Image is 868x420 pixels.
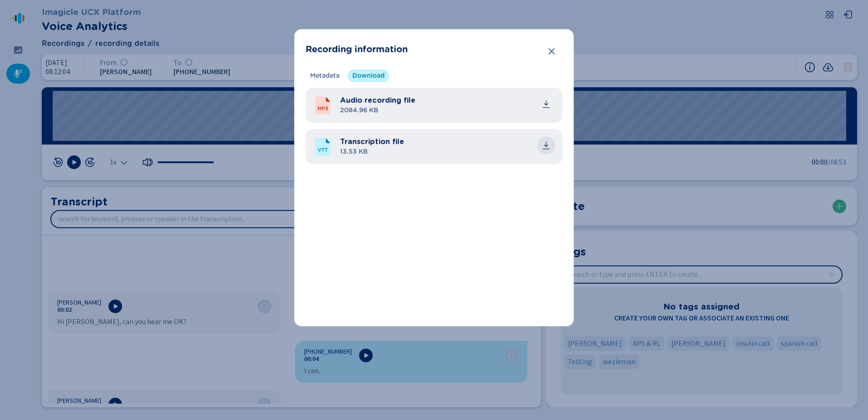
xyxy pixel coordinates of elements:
span: 2084.96 KB [340,106,415,115]
div: audio_20251008_08124_MaureenAllanson-+16195079001.mp3 [340,95,555,115]
div: transcription_20251008_08124_MaureenAllanson-+16195079001.vtt.txt [340,136,555,157]
button: common.download [537,95,555,113]
div: Download file [542,141,551,150]
span: Metadata [310,71,340,80]
header: Recording information [306,40,562,59]
svg: VTTFile [313,137,333,157]
svg: download [542,100,551,109]
button: common.download [537,136,555,155]
button: Close [542,42,561,60]
span: Transcription file [340,136,404,147]
div: Download file [542,100,551,109]
svg: download [542,141,551,150]
svg: MP3File [313,95,333,115]
span: 13.53 KB [340,147,404,157]
span: Audio recording file [340,95,415,106]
